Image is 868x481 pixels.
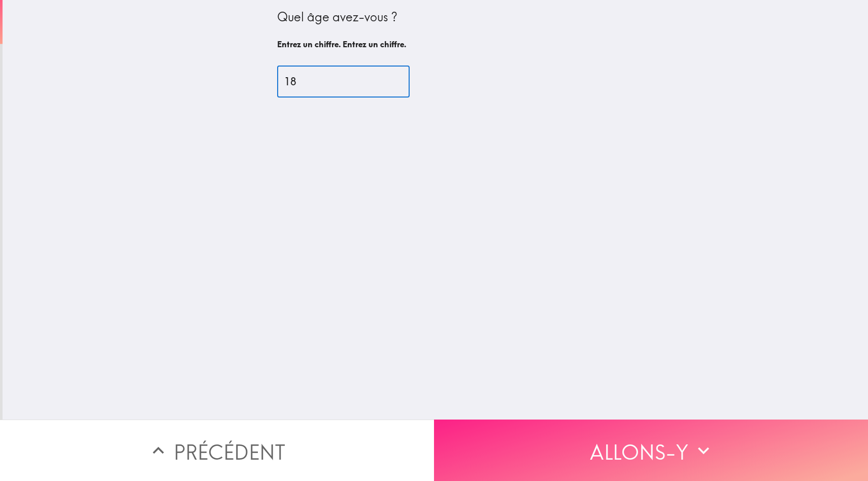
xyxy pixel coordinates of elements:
[590,439,688,465] font: Allons-y
[277,9,397,24] font: Quel âge avez-vous ?
[343,39,406,49] font: Entrez un chiffre.
[434,420,868,481] button: Allons-y
[174,439,285,465] font: Précédent
[277,39,341,49] font: Entrez un chiffre.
